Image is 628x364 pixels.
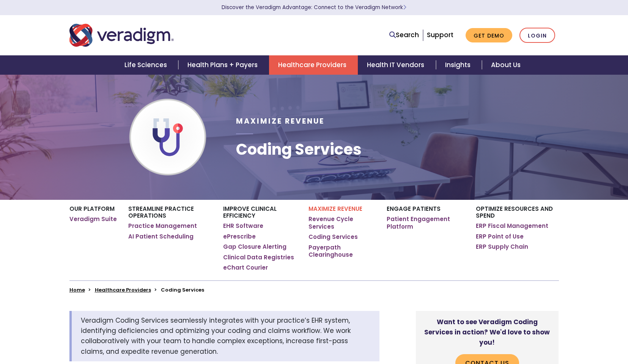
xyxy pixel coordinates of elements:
[128,233,194,240] a: AI Patient Scheduling
[358,55,436,75] a: Health IT Vendors
[69,286,85,293] a: Home
[308,215,375,230] a: Revenue Cycle Services
[308,244,375,259] a: Payerpath Clearinghouse
[519,28,555,43] a: Login
[223,222,263,230] a: EHR Software
[222,4,406,11] a: Discover the Veradigm Advantage: Connect to the Veradigm NetworkLearn More
[427,30,453,39] a: Support
[223,264,268,271] a: eChart Courier
[436,55,482,75] a: Insights
[482,55,530,75] a: About Us
[95,286,151,293] a: Healthcare Providers
[424,317,550,347] strong: Want to see Veradigm Coding Services in action? We'd love to show you!
[308,233,358,241] a: Coding Services
[223,243,286,251] a: Gap Closure Alerting
[236,140,362,158] h1: Coding Services
[476,243,528,251] a: ERP Supply Chain
[69,215,117,223] a: Veradigm Suite
[269,55,358,75] a: Healthcare Providers
[223,233,256,240] a: ePrescribe
[403,4,406,11] span: Learn More
[466,28,512,43] a: Get Demo
[223,254,294,261] a: Clinical Data Registries
[178,55,269,75] a: Health Plans + Payers
[389,30,419,40] a: Search
[81,316,351,356] span: Veradigm Coding Services seamlessly integrates with your practice’s EHR system, identifying defic...
[387,215,464,230] a: Patient Engagement Platform
[476,233,524,240] a: ERP Point of Use
[236,116,324,126] span: Maximize Revenue
[128,222,197,230] a: Practice Management
[115,55,178,75] a: Life Sciences
[476,222,548,230] a: ERP Fiscal Management
[69,23,174,48] img: Veradigm logo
